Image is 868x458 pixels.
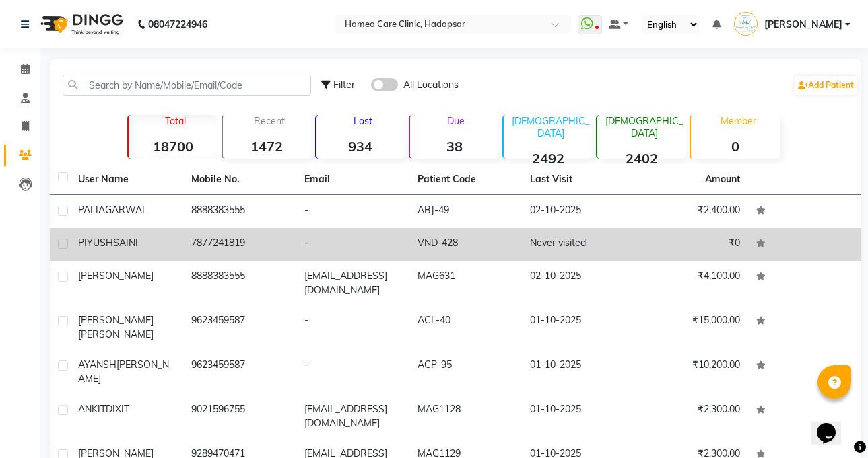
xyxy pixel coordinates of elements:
td: 8888383555 [183,195,296,228]
td: 7877241819 [183,228,296,261]
span: All Locations [403,78,459,92]
td: 02-10-2025 [522,261,635,305]
td: 01-10-2025 [522,394,635,438]
span: [PERSON_NAME] [78,328,154,340]
td: ₹15,000.00 [635,305,748,350]
strong: 2492 [504,150,592,167]
span: ANKIT [78,403,106,415]
strong: 0 [691,138,779,155]
img: logo [34,5,127,43]
strong: 934 [316,138,405,155]
td: - [296,228,409,261]
p: Total [134,115,217,127]
td: ₹2,300.00 [635,394,748,438]
span: [PERSON_NAME] [78,358,169,385]
td: ABJ-49 [409,195,523,228]
td: VND-428 [409,228,523,261]
img: Dr Nupur Jain [734,12,758,36]
strong: 1472 [223,138,311,155]
span: AGARWAL [98,204,147,216]
p: [DEMOGRAPHIC_DATA] [509,115,592,139]
input: Search by Name/Mobile/Email/Code [63,75,311,96]
td: ₹10,200.00 [635,350,748,394]
td: 9623459587 [183,305,296,350]
td: ACP-95 [409,350,523,394]
th: Last Visit [522,164,635,195]
a: Add Patient [795,76,857,95]
th: Mobile No. [183,164,296,195]
td: MAG631 [409,261,523,305]
td: 01-10-2025 [522,350,635,394]
td: ₹4,100.00 [635,261,748,305]
th: Amount [697,164,748,194]
td: MAG1128 [409,394,523,438]
td: Never visited [522,228,635,261]
span: [PERSON_NAME] [78,314,154,326]
td: 9021596755 [183,394,296,438]
td: [EMAIL_ADDRESS][DOMAIN_NAME] [296,261,409,305]
td: [EMAIL_ADDRESS][DOMAIN_NAME] [296,394,409,438]
span: AYANSH [78,358,116,371]
strong: 2402 [597,150,686,167]
p: Recent [228,115,311,127]
b: 08047224946 [148,5,207,43]
td: - [296,350,409,394]
td: 9623459587 [183,350,296,394]
td: ₹0 [635,228,748,261]
p: Member [696,115,779,127]
span: PALI [78,204,98,216]
p: [DEMOGRAPHIC_DATA] [603,115,686,139]
td: ACL-40 [409,305,523,350]
iframe: chat widget [811,404,855,445]
td: ₹2,400.00 [635,195,748,228]
td: 02-10-2025 [522,195,635,228]
span: PIYUSH [78,237,113,249]
strong: 18700 [129,138,217,155]
th: Email [296,164,409,195]
strong: 38 [410,138,498,155]
span: DIXIT [106,403,129,415]
th: User Name [70,164,183,195]
td: 01-10-2025 [522,305,635,350]
span: [PERSON_NAME] [78,270,154,282]
p: Due [413,115,498,127]
span: Filter [333,79,355,91]
th: Patient Code [409,164,523,195]
span: SAINI [113,237,138,249]
span: [PERSON_NAME] [764,17,842,32]
td: - [296,305,409,350]
p: Lost [322,115,405,127]
td: 8888383555 [183,261,296,305]
td: - [296,195,409,228]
